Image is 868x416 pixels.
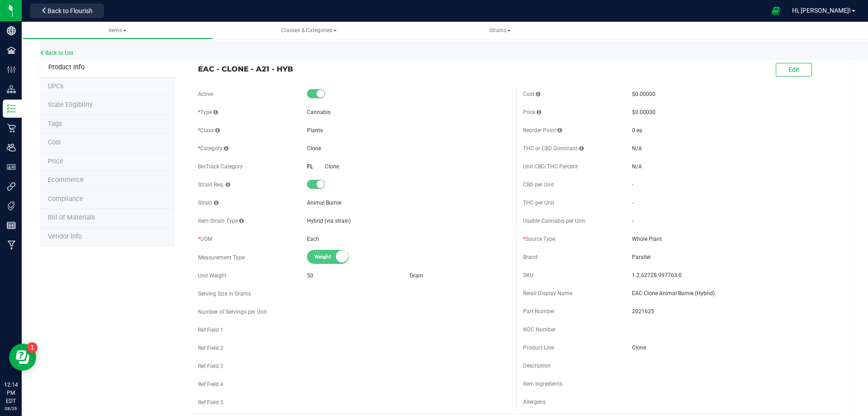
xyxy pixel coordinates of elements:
span: Source Type [523,236,555,242]
span: EAC - CLONE - A21 - HYB [198,63,509,74]
span: Parallel [632,253,835,261]
span: Part Number [523,308,555,315]
span: Strains [489,27,511,33]
span: - [632,182,633,188]
span: Vendor Info [48,233,82,240]
span: Active [198,91,213,97]
span: Tag [48,82,63,90]
span: Number of Servings per Unit [198,309,267,315]
span: THC or CBD Dominant [523,145,584,152]
inline-svg: Retail [7,124,16,133]
span: $0.00000 [632,109,656,115]
inline-svg: Manufacturing [7,240,16,249]
inline-svg: Users [7,143,16,152]
span: Description [523,363,551,369]
span: Cost [523,91,540,97]
span: Product Line [523,344,554,351]
iframe: Resource center unread badge [27,342,38,353]
inline-svg: Integrations [7,182,16,191]
p: 08/26 [4,405,18,412]
span: NDC Number [523,326,556,333]
span: Open Ecommerce Menu [766,2,786,19]
span: Hybrid (via strain) [307,218,351,224]
span: Type [198,109,218,115]
span: Ref Field 2 [198,345,223,351]
button: Edit [776,63,812,77]
span: Whole Plant [632,235,835,243]
span: Strain [198,200,218,206]
span: Serving Size in Grams [198,291,251,297]
div: FL [307,163,325,171]
span: Edit [788,66,799,73]
span: Unit CBD/THC Percent [523,163,578,170]
p: 12:14 PM EDT [4,381,18,405]
span: Strain Req. [198,182,230,188]
inline-svg: Company [7,26,16,35]
span: $0.00000 [632,91,656,97]
inline-svg: Distribution [7,85,16,94]
inline-svg: Inventory [7,104,16,113]
span: Bill of Materials [48,214,95,221]
inline-svg: Facilities [7,46,16,55]
span: THC per Unit [523,200,554,206]
span: SKU [523,272,533,278]
span: Allergens [523,399,546,405]
span: Category [198,145,228,152]
span: - [632,200,633,206]
span: Cost [48,139,61,146]
span: 0 ea [632,127,642,134]
span: Product Info [48,63,85,71]
inline-svg: Configuration [7,65,16,74]
span: Ref Field 5 [198,399,223,406]
span: 50 [307,273,313,279]
span: Hi, [PERSON_NAME]! [792,7,851,14]
span: - [632,218,633,224]
button: Back to Flourish [30,4,104,18]
span: Ecommerce [48,176,84,184]
iframe: Resource center [9,344,36,371]
span: Each [307,236,319,242]
span: Usable Cannabis per Unit [523,218,585,224]
span: Clone [325,163,339,170]
span: N/A [632,145,642,152]
span: Clone [307,145,321,152]
span: Items [108,27,127,33]
span: Price [523,109,541,115]
span: Ref Field 4 [198,381,223,387]
span: Back to Flourish [47,7,93,14]
span: Price [48,158,63,165]
span: Unit Weight [198,273,226,279]
span: CBD per Unit [523,182,554,188]
span: Item Strain Type [198,218,244,224]
span: N/A [632,163,642,170]
span: Brand [523,254,538,260]
span: Gram [410,273,423,279]
a: Back to List [40,50,73,56]
span: 2021625 [632,307,835,316]
span: Compliance [48,195,83,203]
span: BioTrack Category [198,163,243,170]
span: Class [198,127,220,134]
span: Ref Field 1 [198,327,223,333]
inline-svg: User Roles [7,163,16,172]
span: EAC Clone Animal Burnie (Hybrid) [632,289,835,297]
span: UOM [198,236,212,242]
span: Retail Display Name [523,290,572,296]
span: Item Ingredients [523,381,562,387]
span: Tag [48,120,62,128]
span: Plants [307,127,323,134]
inline-svg: Reports [7,221,16,230]
span: Ref Field 3 [198,363,223,369]
span: Classes & Categories [281,27,337,33]
span: Tag [48,101,93,109]
span: Clone [632,344,835,352]
span: Cannabis [307,109,330,115]
span: Reorder Point [523,127,562,134]
span: Animal Burnie [307,200,341,206]
inline-svg: Tags [7,201,16,210]
span: Measurement Type [198,254,245,261]
span: 1.2.62728.997763.0 [632,271,835,279]
span: Weight [314,250,355,263]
